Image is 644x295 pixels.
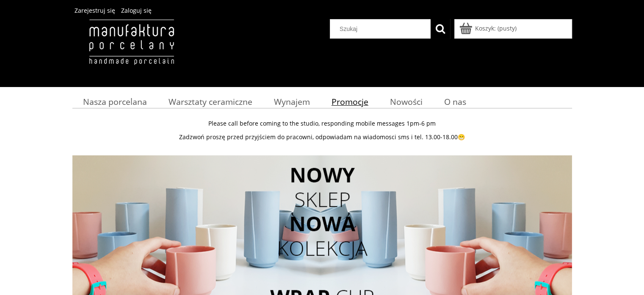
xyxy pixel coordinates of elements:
a: Zaloguj się [121,6,152,14]
a: Nasza porcelana [72,93,158,110]
span: Koszyk: [475,24,496,32]
span: Promocje [332,96,368,107]
a: Promocje [321,93,379,110]
span: Nowości [390,96,423,107]
button: Szukaj [431,19,450,39]
span: O nas [444,96,466,107]
a: Wynajem [263,93,321,110]
span: Wynajem [274,96,310,107]
img: Manufaktura Porcelany [72,19,191,83]
a: Warsztaty ceramiczne [158,93,263,110]
a: Nowości [379,93,433,110]
span: Warsztaty ceramiczne [169,96,252,107]
a: Produkty w koszyku 0. Przejdź do koszyka [461,24,517,32]
b: (pusty) [498,24,517,32]
input: Szukaj w sklepie [333,20,431,38]
a: Zarejestruj się [75,6,115,14]
p: Please call before coming to the studio, responding mobile messages 1pm-6 pm [72,120,572,127]
p: Zadzwoń proszę przed przyjściem do pracowni, odpowiadam na wiadomosci sms i tel. 13.00-18.00😁 [72,133,572,141]
span: Nasza porcelana [83,96,147,107]
a: O nas [433,93,477,110]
